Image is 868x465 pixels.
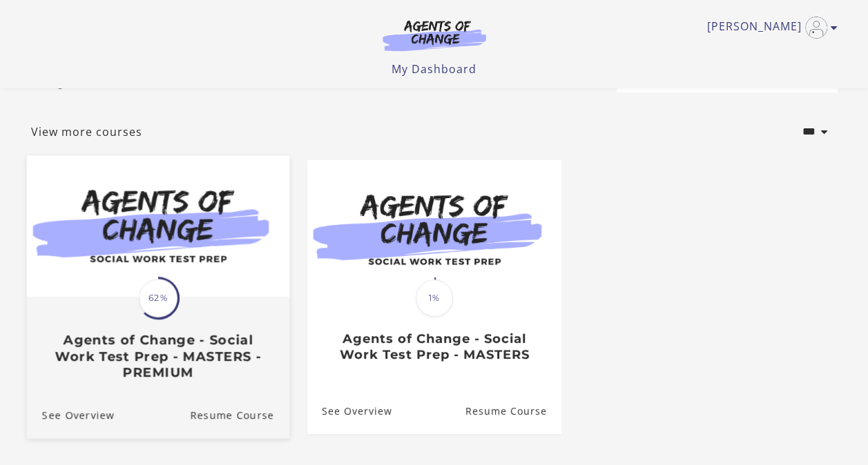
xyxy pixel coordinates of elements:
[707,17,831,39] a: Toggle menu
[465,388,561,433] a: Agents of Change - Social Work Test Prep - MASTERS: Resume Course
[41,332,273,380] h3: Agents of Change - Social Work Test Prep - MASTERS - PREMIUM
[31,58,189,90] h2: My courses
[416,279,453,317] span: 1%
[31,123,142,140] a: View more courses
[139,279,177,317] span: 62%
[322,331,546,362] h3: Agents of Change - Social Work Test Prep - MASTERS
[368,19,501,51] img: Agents of Change Logo
[26,391,114,437] a: Agents of Change - Social Work Test Prep - MASTERS - PREMIUM: See Overview
[190,391,289,437] a: Agents of Change - Social Work Test Prep - MASTERS - PREMIUM: Resume Course
[392,61,476,77] a: My Dashboard
[307,388,392,433] a: Agents of Change - Social Work Test Prep - MASTERS: See Overview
